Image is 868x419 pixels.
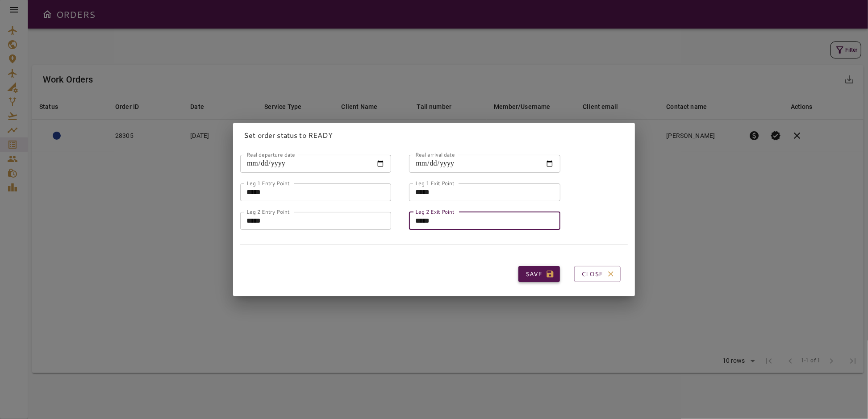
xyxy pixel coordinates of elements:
[415,151,455,158] label: Real arrival date
[415,208,455,216] label: Leg 2 Exit Point
[246,179,289,187] label: Leg 1 Entry Point
[574,266,621,282] button: Close
[518,266,560,282] button: Save
[415,179,455,187] label: Leg 1 Exit Point
[246,208,289,216] label: Leg 2 Entry Point
[246,151,295,158] label: Real departure date
[244,130,624,141] p: Set order status to READY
